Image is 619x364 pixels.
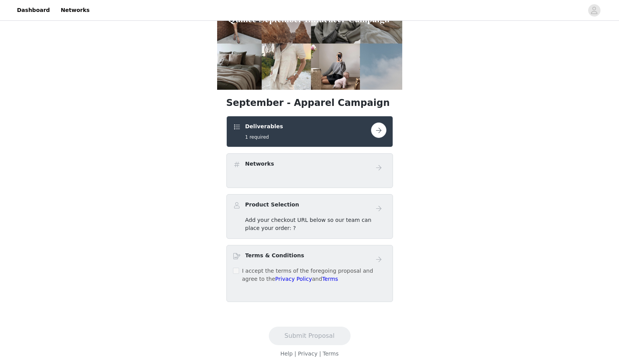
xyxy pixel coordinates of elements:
button: Submit Proposal [269,327,351,345]
span: | [294,351,296,357]
a: Help [280,351,293,357]
h5: 1 required [245,134,283,141]
span: Add your checkout URL below so our team can place your order: ? [245,217,371,231]
h4: Terms & Conditions [245,252,304,260]
h4: Product Selection [245,201,299,209]
p: I accept the terms of the foregoing proposal and agree to the and [242,267,386,283]
div: avatar [590,4,598,17]
a: Dashboard [12,2,54,19]
a: Privacy [298,351,317,357]
h1: September - Apparel Campaign [226,96,393,110]
a: Terms [322,276,338,282]
div: Terms & Conditions [226,245,393,302]
a: Privacy Policy [275,276,312,282]
a: Networks [56,2,94,19]
div: Networks [226,153,393,188]
div: Product Selection [226,194,393,239]
h4: Deliverables [245,122,283,131]
span: | [319,351,321,357]
div: Deliverables [226,116,393,147]
a: Terms [323,351,339,357]
h4: Networks [245,160,274,168]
